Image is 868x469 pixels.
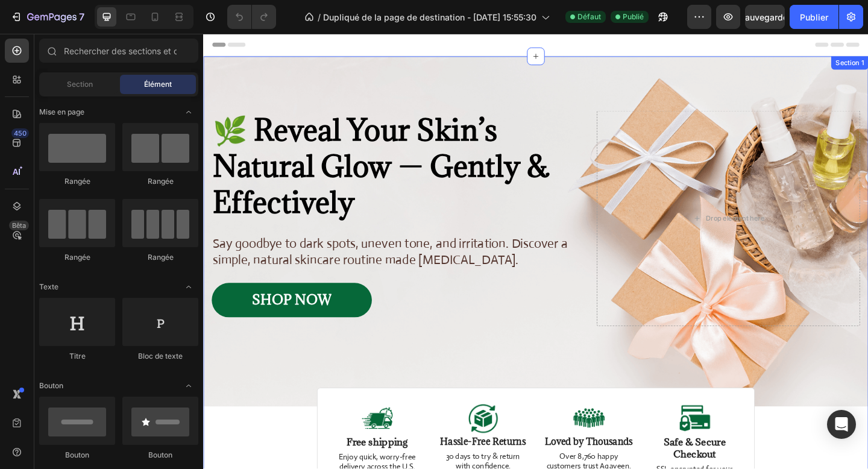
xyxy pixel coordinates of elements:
strong: Loved by Thousands [372,437,467,450]
p: Safe & Secure Checkout [485,438,583,464]
font: Bouton [65,450,89,459]
font: Titre [69,351,86,360]
img: gempages_586318823250985819-f6dcd4a0-e1bd-4a70-81fb-357ddde4fde9.png [517,400,553,436]
font: Rangée [64,177,90,186]
img: gempages_586318823250985819-6c0e872d-3729-4448-8583-a8212f17e36a.png [286,400,322,436]
font: Publier [800,12,828,22]
div: Section 1 [685,27,721,37]
button: Publier [790,5,838,29]
font: / [318,12,321,22]
img: gempages_586318823250985819-e66d57a8-79e0-4d79-8f31-32a0ec73ebfe.png [401,400,438,436]
span: Basculer pour ouvrir [179,277,198,297]
font: Bouton [39,381,63,390]
font: Rangée [64,253,90,262]
iframe: Zone de conception [203,34,868,469]
div: Ouvrir Intercom Messenger [827,410,856,439]
font: Section [67,80,93,89]
font: Publié [623,12,644,21]
button: 7 [5,5,90,29]
p: Free shipping [140,438,238,451]
font: Élément [144,80,172,89]
font: Bloc de texte [138,351,183,360]
font: 7 [79,11,84,23]
div: Annuler/Rétablir [227,5,276,29]
input: Rechercher des sections et des éléments [39,39,198,63]
font: Rangée [148,177,174,186]
font: Bêta [12,221,26,230]
font: Texte [39,282,58,291]
span: Basculer pour ouvrir [179,376,198,395]
font: Dupliqué de la page de destination - [DATE] 15:55:30 [323,12,536,22]
strong: Hassle-Free Returns [258,437,351,450]
button: Sauvegarder [745,5,785,29]
font: Défaut [577,12,601,21]
font: Sauvegarder [740,12,791,22]
font: Bouton [148,450,172,459]
div: Drop element here [547,196,611,206]
font: Rangée [148,253,174,262]
font: Mise en page [39,107,84,116]
img: gempages_586318823250985819-89d00c44-2ac5-4859-a250-3204bf3f2b2a.png [171,400,207,436]
span: Basculer pour ouvrir [179,102,198,122]
font: 450 [14,129,27,137]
